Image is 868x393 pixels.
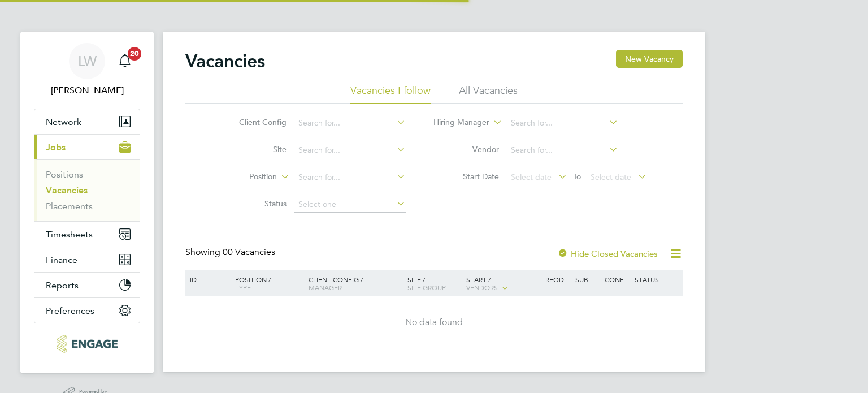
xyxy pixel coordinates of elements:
[34,222,140,247] button: Timesheets
[223,247,275,258] span: 00 Vacancies
[187,270,227,289] div: ID
[212,171,277,183] label: Position
[128,47,141,61] span: 20
[294,142,406,158] input: Search for...
[34,335,140,353] a: Go to home page
[46,169,83,180] a: Positions
[46,116,81,127] span: Network
[570,169,584,184] span: To
[34,298,140,323] button: Preferences
[557,248,658,259] label: Hide Closed Vacancies
[46,201,93,211] a: Placements
[616,50,683,68] button: New Vacancy
[222,144,287,154] label: Site
[114,43,136,79] a: 20
[187,317,681,329] div: No data found
[78,54,97,68] span: LW
[34,159,140,221] div: Jobs
[34,43,140,97] a: LW[PERSON_NAME]
[294,197,406,213] input: Select one
[602,270,631,289] div: Conf
[507,115,618,131] input: Search for...
[434,171,499,182] label: Start Date
[185,247,277,258] div: Showing
[306,270,405,297] div: Client Config /
[227,270,306,297] div: Position /
[407,283,446,292] span: Site Group
[222,117,287,127] label: Client Config
[34,109,140,134] button: Network
[46,142,66,153] span: Jobs
[34,273,140,297] button: Reports
[34,247,140,272] button: Finance
[46,305,94,316] span: Preferences
[350,84,431,104] li: Vacancies I follow
[463,270,542,298] div: Start /
[46,254,77,265] span: Finance
[572,270,602,289] div: Sub
[46,280,79,291] span: Reports
[57,335,117,353] img: xede-logo-retina.png
[46,185,88,196] a: Vacancies
[434,144,499,154] label: Vendor
[235,283,251,292] span: Type
[591,172,631,182] span: Select date
[542,270,572,289] div: Reqd
[185,50,265,72] h2: Vacancies
[632,270,681,289] div: Status
[222,198,287,209] label: Status
[294,115,406,131] input: Search for...
[507,142,618,158] input: Search for...
[46,229,93,240] span: Timesheets
[34,135,140,159] button: Jobs
[424,117,489,128] label: Hiring Manager
[294,170,406,185] input: Search for...
[466,283,498,292] span: Vendors
[20,32,154,373] nav: Main navigation
[309,283,342,292] span: Manager
[405,270,464,297] div: Site /
[511,172,552,182] span: Select date
[34,84,140,97] span: Lana Williams
[459,84,518,104] li: All Vacancies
